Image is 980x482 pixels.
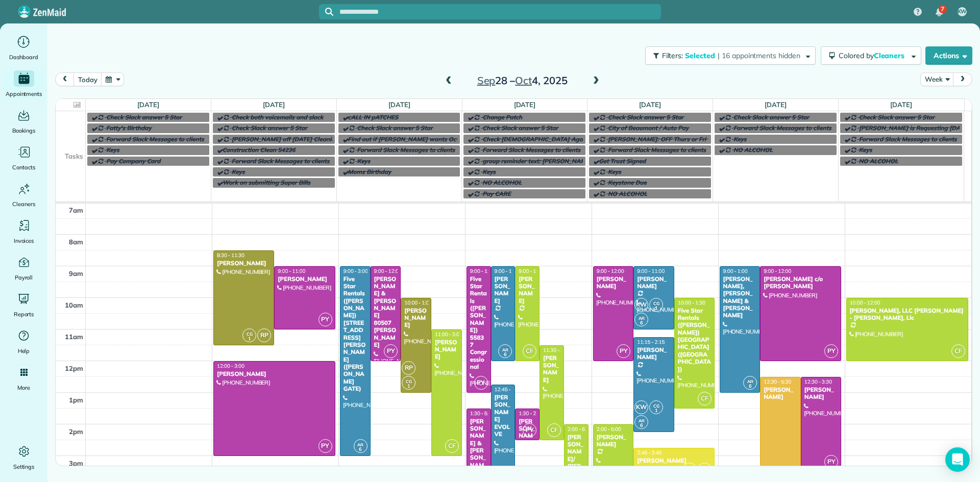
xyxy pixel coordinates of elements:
div: Five Star Rentals ([PERSON_NAME]) 55837 Congressional [470,275,488,371]
span: PY [318,313,332,326]
a: [DATE] [765,100,787,109]
span: Keys [482,168,496,175]
span: 9:00 - 12:00 [597,268,624,274]
span: Cleaners [12,199,35,209]
button: today [73,72,102,86]
a: Payroll [4,254,43,283]
span: Forward Slack Messages to clients [859,135,957,143]
span: Fatty's Birthday [106,124,152,132]
div: [PERSON_NAME] [277,275,332,283]
span: CG [687,465,693,471]
span: Help [18,346,30,356]
span: 12:45 - 4:15 [495,386,522,393]
a: Contacts [4,144,43,172]
span: 12:30 - 3:30 [804,378,832,385]
span: City of Beaumont / Auto Pay [608,124,689,132]
a: [DATE] [263,100,285,109]
span: 2pm [69,427,83,436]
span: 11:30 - 2:30 [543,347,571,353]
span: AR [357,442,363,447]
span: Moms Birthday [348,168,391,175]
span: Sep [477,74,496,87]
button: Actions [925,46,972,65]
span: 3pm [69,459,83,467]
div: [PERSON_NAME] [543,354,561,384]
span: Check Slack answer 5 Star [482,124,558,132]
span: Forward Slack Messages to clients [357,146,455,154]
div: Open Intercom Messenger [945,447,970,472]
span: Settings [13,462,35,472]
span: Keys [232,168,245,175]
div: 7 unread notifications [928,1,950,23]
a: Settings [4,443,43,472]
span: Check Slack answer 5 Star [733,113,809,121]
div: [PERSON_NAME], [PERSON_NAME] & [PERSON_NAME] [723,275,757,319]
button: Week [920,72,953,86]
a: Invoices [4,217,43,246]
a: Bookings [4,107,43,136]
small: 1 [402,382,415,391]
div: Five Star Rentals ([PERSON_NAME]) [STREET_ADDRESS][PERSON_NAME] ([PERSON_NAME] GATE) [343,275,367,393]
span: 9am [69,269,83,277]
span: Selected [685,51,716,60]
span: | 16 appointments hidden [718,51,800,60]
div: [PERSON_NAME] & [PERSON_NAME] [518,418,536,476]
span: 10:00 - 1:00 [404,299,432,306]
span: Get Trust Signed [599,157,646,165]
button: prev [55,72,75,86]
span: NO ALCOHOL [608,190,647,197]
span: Contacts [12,162,35,172]
a: Help [4,327,43,356]
span: 9:00 - 12:00 [374,268,402,274]
span: 9:00 - 11:00 [278,268,305,274]
span: Forward Slack Messages to clients [232,157,330,165]
span: CG [653,300,659,306]
a: [DATE] [639,100,661,109]
span: PY [523,423,536,437]
small: 1 [650,303,663,313]
button: next [953,72,972,86]
span: 10:00 - 12:00 [850,299,880,306]
a: Reports [4,291,43,319]
div: Five Star Rentals ([PERSON_NAME]) [GEOGRAPHIC_DATA] ([GEOGRAPHIC_DATA]) [677,307,712,373]
span: Check Slack answer 5 Star [608,113,683,121]
div: [PERSON_NAME] [404,307,428,329]
span: AR [502,347,508,352]
div: [PERSON_NAME] & [PERSON_NAME] 80507 [PERSON_NAME] [374,275,398,349]
span: Check Slack answer 5 Star [106,113,182,121]
span: 1pm [69,396,83,404]
button: Colored byCleaners [821,46,921,65]
span: KW [634,298,648,312]
span: 9:00 - 12:00 [495,268,522,274]
div: [PERSON_NAME] [518,275,536,305]
button: Focus search [319,8,333,16]
span: Construction Clean 54236 [223,146,296,154]
div: [PERSON_NAME] [434,339,459,361]
a: [DATE] [514,100,536,109]
span: RP [257,328,271,342]
span: More [17,383,30,393]
span: Keys [608,168,621,175]
span: Check [DEMOGRAPHIC_DATA] Against Spreadsheet [482,135,630,143]
span: 2:00 - 6:00 [568,426,592,433]
span: Forward Slack Messages to clients [608,146,706,154]
span: 2:45 - 3:45 [637,449,661,456]
span: KW [634,400,648,414]
span: 8:30 - 11:30 [217,252,244,259]
span: 10:00 - 1:30 [678,299,705,306]
small: 1 [650,406,663,416]
a: Cleaners [4,181,43,209]
span: Check both voicemails and slack [232,113,324,121]
span: 8am [69,238,83,246]
span: AR [639,418,645,423]
span: 12:00 - 3:00 [217,363,244,369]
span: Check Slack answer 5 Star [859,113,935,121]
span: Find out if [PERSON_NAME] wants October she cancels [348,135,505,143]
span: Forward Slack Messages to clients [106,135,204,143]
span: Keys [357,157,371,165]
a: Dashboard [4,34,43,62]
div: [PERSON_NAME] [596,434,631,448]
span: 9:00 - 1:00 [470,268,495,274]
a: [DATE] [890,100,912,109]
span: Payroll [15,272,33,283]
